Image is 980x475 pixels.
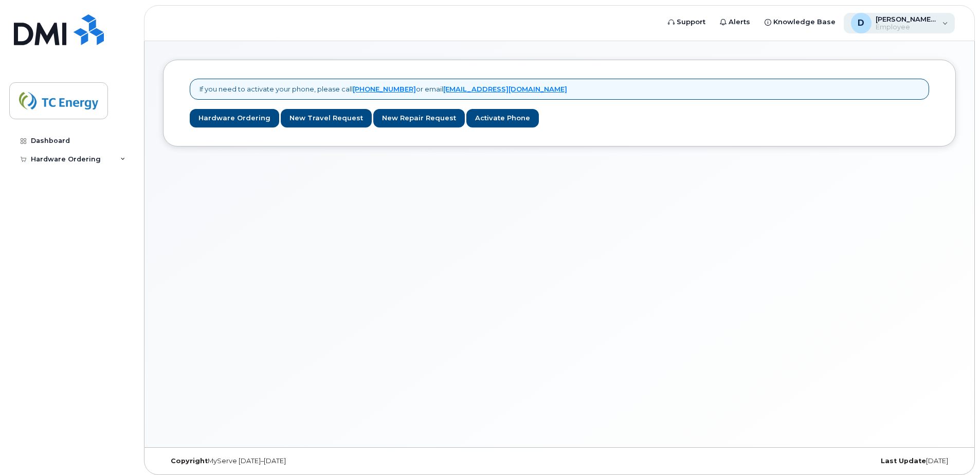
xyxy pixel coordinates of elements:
p: If you need to activate your phone, please call or email [199,84,567,94]
a: Activate Phone [466,109,539,128]
strong: Copyright [171,457,208,465]
a: [EMAIL_ADDRESS][DOMAIN_NAME] [443,85,567,93]
iframe: Messenger Launcher [935,430,972,467]
a: Hardware Ordering [190,109,279,128]
a: New Repair Request [373,109,465,128]
a: [PHONE_NUMBER] [353,85,416,93]
a: New Travel Request [281,109,372,128]
strong: Last Update [881,457,926,465]
div: MyServe [DATE]–[DATE] [163,457,427,465]
div: [DATE] [692,457,956,465]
